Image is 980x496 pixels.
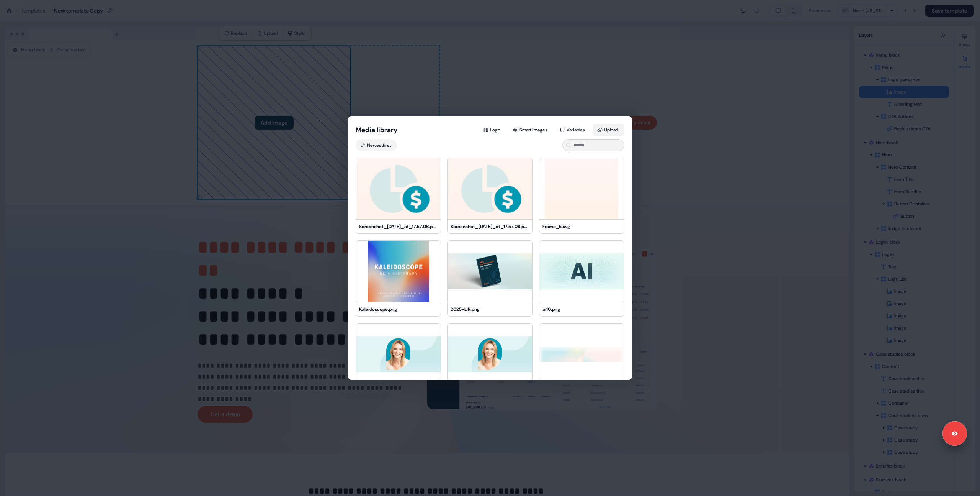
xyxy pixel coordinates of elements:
[448,324,532,385] img: 8am_rebrand.png
[479,124,506,136] button: Logo
[508,124,554,136] button: Smart images
[539,158,624,219] img: Frame_5.svg
[539,241,624,302] img: ai10.png
[451,305,529,313] div: 2025-LIR.png
[555,124,591,136] button: Variables
[359,223,438,230] div: Screenshot_[DATE]_at_17.57.06.png
[451,223,529,230] div: Screenshot_[DATE]_at_17.57.06.png
[448,241,532,302] img: 2025-LIR.png
[356,158,441,219] img: Screenshot_2025-09-19_at_17.57.06.png
[356,241,441,302] img: Kaleidoscope.png
[542,223,621,230] div: Frame_5.svg
[593,124,624,136] button: Upload
[542,305,621,313] div: ai10.png
[539,324,624,385] img: hero-bg-products.svg
[359,305,438,313] div: Kaleidoscope.png
[356,139,397,151] button: Newestfirst
[356,125,398,135] button: Media library
[356,324,441,385] img: 8am20.png
[448,158,532,219] img: Screenshot_2025-09-19_at_17.57.06.png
